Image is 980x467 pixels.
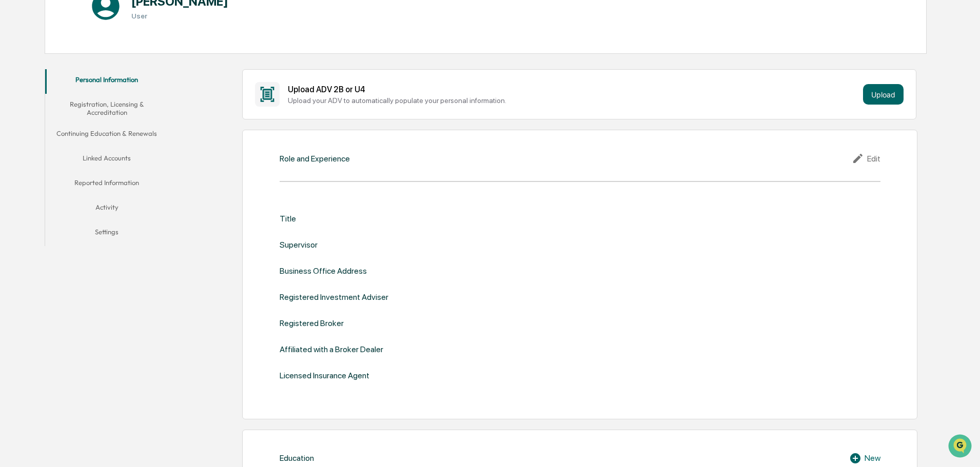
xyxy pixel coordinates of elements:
div: 🖐️ [10,130,18,138]
div: Affiliated with a Broker Dealer [280,344,383,354]
button: Continuing Education & Renewals [45,123,168,148]
div: We're available if you need us! [35,89,130,97]
span: Preclearance [21,129,66,139]
button: Reported Information [45,172,168,197]
div: Edit [852,152,880,165]
div: Registered Broker [280,318,344,328]
button: Linked Accounts [45,148,168,172]
button: Registration, Licensing & Accreditation [45,94,168,123]
div: Licensed Insurance Agent [280,371,369,380]
button: Activity [45,197,168,221]
button: Settings [45,221,168,246]
div: Upload your ADV to automatically populate your personal information. [288,96,859,105]
span: Pylon [102,174,124,181]
span: Data Lookup [21,149,65,159]
button: Personal Information [45,69,168,94]
iframe: Open customer support [947,433,975,461]
div: Title [280,214,296,224]
a: Powered byPylon [72,173,124,181]
div: Business Office Address [280,266,367,276]
h3: User [131,12,228,20]
p: How can we help? [10,22,187,38]
div: Upload ADV 2B or U4 [288,85,859,94]
div: Start new chat [35,78,168,89]
div: Registered Investment Adviser [280,292,388,302]
a: 🔎Data Lookup [6,145,69,163]
a: 🖐️Preclearance [6,125,70,144]
a: 🗄️Attestations [70,125,131,144]
div: secondary tabs example [45,69,168,246]
div: 🗄️ [74,130,83,138]
button: Upload [863,84,904,105]
span: Attestations [85,129,127,139]
div: Role and Experience [280,154,350,164]
div: Supervisor [280,240,318,250]
div: New [849,452,880,464]
button: Start new chat [174,82,187,94]
div: 🔎 [10,150,18,158]
img: 1746055101610-c473b297-6a78-478c-a979-82029cc54cd1 [10,78,29,97]
div: Education [280,453,314,463]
